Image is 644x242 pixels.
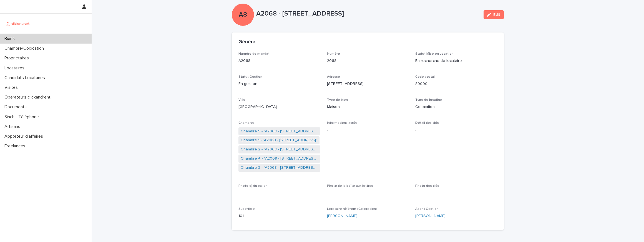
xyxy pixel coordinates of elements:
[238,190,320,196] p: -
[415,104,497,110] p: Colocation
[484,10,504,19] button: Edit
[238,81,320,87] p: En gestion
[2,104,31,110] p: Documents
[327,121,358,125] span: Informations accès
[238,104,320,110] p: [GEOGRAPHIC_DATA]
[493,13,500,17] span: Edit
[415,58,497,64] p: En recherche de locataire
[415,75,435,79] span: Code postal
[327,98,348,102] span: Type de bien
[2,134,47,139] p: Apporteur d'affaires
[327,190,409,196] p: -
[241,147,318,152] a: Chambre 2 - "A2068 - [STREET_ADDRESS]"
[2,143,30,149] p: Freelances
[2,124,25,129] p: Artisans
[415,81,497,87] p: 80000
[2,56,33,61] p: Propriétaires
[238,75,262,79] span: Statut Gestion
[2,75,49,80] p: Candidats Locataires
[327,104,409,110] p: Maison
[327,52,340,56] span: Numéro
[415,184,439,188] span: Photo des clés
[327,58,409,64] p: 2068
[2,65,29,71] p: Locataires
[2,85,22,90] p: Visites
[238,213,320,219] p: 101
[238,207,255,211] span: Superficie
[238,121,255,125] span: Chambres
[238,58,320,64] p: A2068
[327,184,373,188] span: Photo de la boîte aux lettres
[327,207,379,211] span: Locataire référent (Colocations)
[241,128,318,134] a: Chambre 5 - "A2068 - [STREET_ADDRESS]"
[327,213,357,219] a: [PERSON_NAME]
[415,121,439,125] span: Détail des clés
[2,36,19,41] p: Biens
[238,98,245,102] span: Ville
[241,156,318,162] a: Chambre 4 - "A2068 - [STREET_ADDRESS]"
[4,18,31,29] img: UCB0brd3T0yccxBKYDjQ
[2,46,48,51] p: Chambre/Colocation
[415,207,439,211] span: Agent Gestion
[2,95,55,100] p: Operateurs clickandrent
[327,127,409,133] p: -
[415,190,497,196] p: -
[415,98,442,102] span: Type de location
[241,137,317,143] a: Chambre 1 - "A2068 - [STREET_ADDRESS]"
[238,184,267,188] span: Photo(s) du palier
[415,213,446,219] a: [PERSON_NAME]
[2,114,43,120] p: Sinch - Téléphone
[415,127,497,133] p: -
[256,10,479,18] p: A2068 - [STREET_ADDRESS]
[241,165,318,171] a: Chambre 3 - "A2068 - [STREET_ADDRESS]"
[327,81,409,87] p: [STREET_ADDRESS]
[238,52,270,56] span: Numéro de mandat
[238,39,256,45] h2: Général
[327,75,340,79] span: Adresse
[415,52,454,56] span: Statut Mise en Location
